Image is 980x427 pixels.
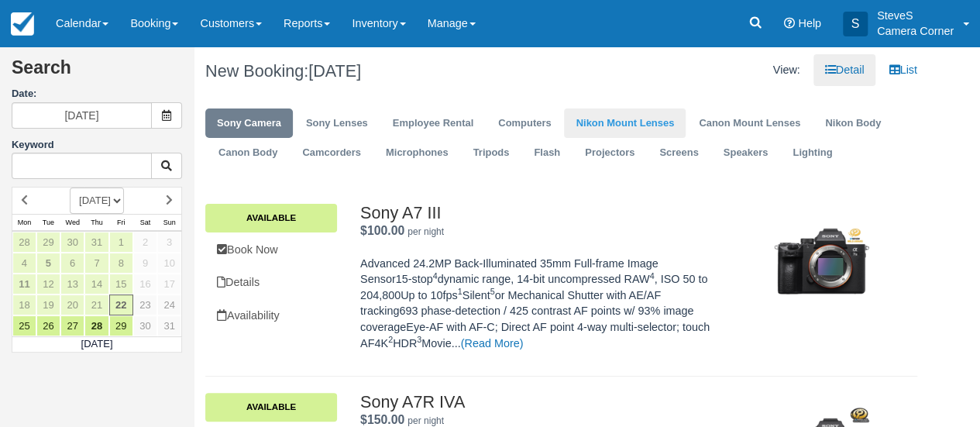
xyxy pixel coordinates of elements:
a: 27 [60,315,84,336]
label: Date: [12,87,182,102]
img: checkfront-main-nav-mini-logo.png [11,12,34,36]
a: Microphones [374,138,460,168]
a: 22 [109,294,133,315]
a: Canon Body [207,138,289,168]
a: 17 [157,274,181,294]
a: Book Now [205,234,337,266]
a: 13 [60,274,84,294]
a: Nikon Body [813,108,892,139]
a: Sony Camera [205,108,293,139]
strong: Price: $150 [360,413,404,426]
span: Help [798,17,821,29]
a: 3 [157,232,181,253]
a: List [877,54,928,86]
sup: 2 [388,335,393,344]
a: 10 [157,253,181,274]
a: Canon Mount Lenses [687,108,812,139]
a: Tripods [461,138,521,168]
div: S [843,12,868,36]
a: 5 [36,253,60,274]
a: 26 [36,315,60,336]
a: 18 [12,294,36,315]
i: Help [784,18,795,29]
a: Nikon Mount Lenses [564,108,686,139]
em: per night [407,226,444,237]
a: 15 [109,274,133,294]
a: 6 [60,253,84,274]
a: 20 [60,294,84,315]
p: SteveS [877,8,954,23]
a: Projectors [573,138,646,168]
th: Fri [109,214,133,231]
a: 12 [36,274,60,294]
a: Detail [813,54,876,86]
a: 29 [36,232,60,253]
a: 30 [60,232,84,253]
a: (Read More) [461,337,524,350]
a: 28 [84,315,108,336]
a: 2 [133,232,157,253]
a: 28 [12,232,36,253]
a: Speakers [712,138,780,168]
a: 16 [133,274,157,294]
a: Available [205,393,337,421]
a: Lighting [781,138,844,168]
sup: 4 [433,271,438,281]
a: 31 [157,315,181,336]
a: 1 [109,232,133,253]
button: Keyword Search [151,153,182,179]
a: 25 [12,315,36,336]
a: Screens [648,138,710,168]
sup: 4 [649,271,654,281]
a: 30 [133,315,157,336]
a: Flash [522,138,572,168]
a: 21 [84,294,108,315]
a: 24 [157,294,181,315]
strong: Price: $100 [360,224,404,237]
span: $100.00 [360,224,404,237]
sup: 5 [490,287,495,296]
a: 31 [84,232,108,253]
li: View: [762,54,812,86]
a: 19 [36,294,60,315]
h1: New Booking: [205,62,549,81]
a: Sony Lenses [294,108,380,139]
th: Sat [133,214,157,231]
sup: 3 [417,335,421,344]
a: Computers [487,108,562,139]
h2: Sony A7 III [360,204,712,222]
img: M200-3 [755,204,889,320]
p: Camera Corner [877,23,954,39]
label: Keyword [12,139,54,150]
th: Mon [12,214,36,231]
th: Sun [157,214,181,231]
a: Details [205,267,337,298]
a: 14 [84,274,108,294]
a: 9 [133,253,157,274]
a: 23 [133,294,157,315]
h2: Sony A7R IVA [360,393,712,412]
a: 11 [12,274,36,294]
th: Tue [36,214,60,231]
sup: 1 [458,287,462,296]
a: 8 [109,253,133,274]
a: Camcorders [291,138,373,168]
td: [DATE] [12,336,182,352]
p: Advanced 24.2MP Back-Illuminated 35mm Full-frame Image Sensor15-stop dynamic range, 14-bit uncomp... [360,256,712,351]
span: [DATE] [308,61,361,81]
a: 4 [12,253,36,274]
a: Availability [205,300,337,332]
em: per night [407,415,444,426]
th: Thu [84,214,108,231]
a: 29 [109,315,133,336]
a: Available [205,204,337,232]
a: Employee Rental [381,108,485,139]
a: 7 [84,253,108,274]
h2: Search [12,58,182,87]
span: $150.00 [360,413,404,426]
th: Wed [60,214,84,231]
